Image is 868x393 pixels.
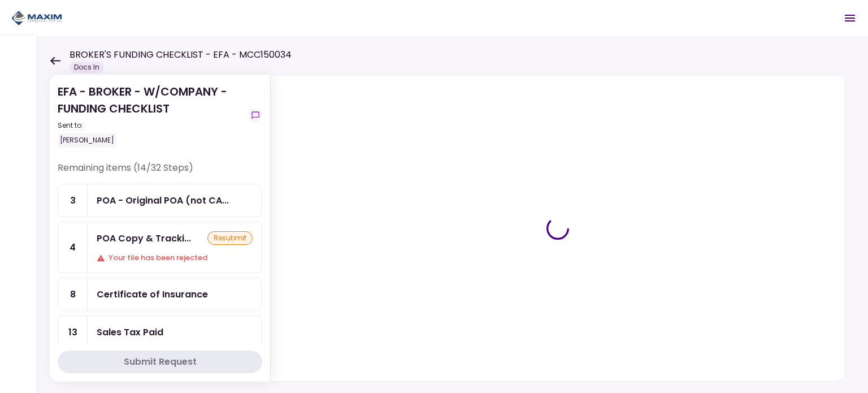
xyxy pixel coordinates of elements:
button: Open menu [836,5,863,32]
button: Submit Request [58,351,262,373]
div: POA - Original POA (not CA or GA) [97,193,229,208]
a: 3POA - Original POA (not CA or GA) [58,184,262,217]
div: Remaining items (14/32 Steps) [58,161,262,184]
div: [PERSON_NAME] [58,133,116,148]
div: Certificate of Insurance [97,287,208,301]
a: 8Certificate of Insurance [58,278,262,311]
div: resubmit [207,231,253,245]
div: 3 [58,184,88,217]
div: Submit Request [124,355,197,369]
button: show-messages [249,109,262,122]
a: 4POA Copy & Tracking ReceiptresubmitYour file has been rejected [58,222,262,273]
div: Docs In [70,62,104,73]
a: 13Sales Tax Paid [58,316,262,349]
div: 13 [58,316,88,348]
div: 8 [58,278,88,310]
div: 4 [58,222,88,273]
div: EFA - BROKER - W/COMPANY - FUNDING CHECKLIST [58,83,244,148]
div: Sales Tax Paid [97,325,163,339]
img: Partner icon [11,10,62,27]
div: Your file has been rejected [97,252,253,264]
div: Sent to: [58,120,244,131]
h1: BROKER'S FUNDING CHECKLIST - EFA - MCC150034 [70,48,292,62]
div: POA Copy & Tracking Receipt [97,231,191,245]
